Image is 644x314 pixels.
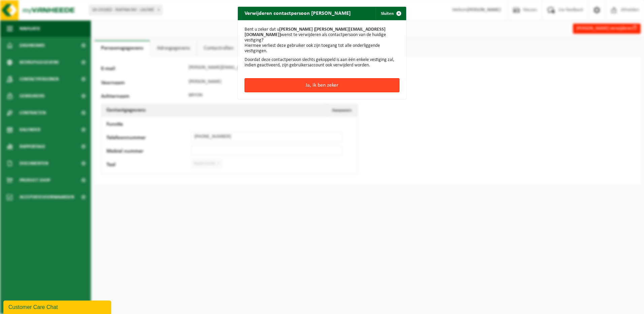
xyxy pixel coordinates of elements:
[245,27,399,54] p: Bent u zeker dat u wenst te verwijderen als contactpersoon van de huidige vestiging? Hiermee verl...
[245,78,399,92] button: Ja, ik ben zeker
[245,57,399,68] p: Doordat deze contactpersoon slechts gekoppeld is aan één enkele vestiging zal, indien geactiveerd...
[3,299,112,314] iframe: chat widget
[238,7,357,20] h2: Verwijderen contactpersoon [PERSON_NAME]
[376,7,406,20] button: Sluiten
[245,27,386,37] strong: [PERSON_NAME] ([PERSON_NAME][EMAIL_ADDRESS][DOMAIN_NAME])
